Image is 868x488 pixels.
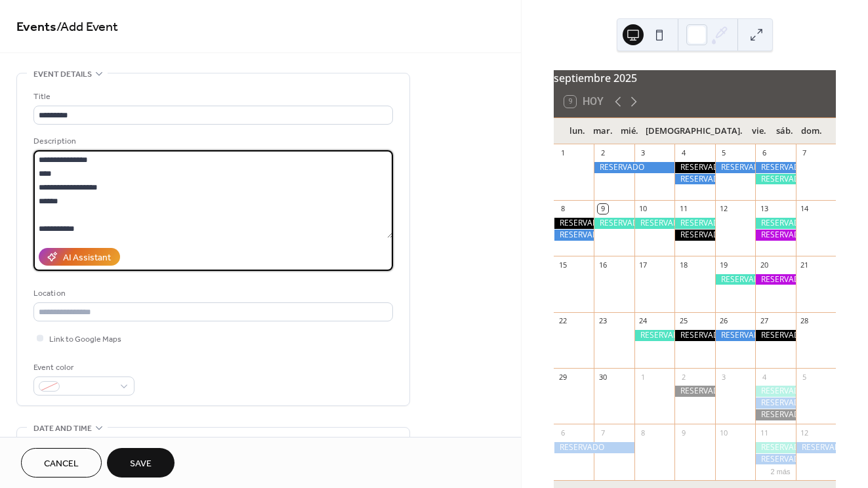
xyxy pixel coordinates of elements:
[678,428,688,437] div: 9
[800,428,810,437] div: 12
[674,174,714,185] div: RESERVADO
[719,204,729,214] div: 12
[558,372,568,382] div: 29
[638,316,648,326] div: 24
[674,218,714,229] div: RESERVADO
[755,386,795,397] div: RESERVADO
[33,287,390,300] div: Location
[674,330,714,341] div: RESERVADO
[598,428,608,437] div: 7
[715,330,755,341] div: RESERVADO
[755,330,795,341] div: RESERVADO
[558,260,568,270] div: 15
[107,448,175,478] button: Save
[719,428,729,437] div: 10
[558,204,568,214] div: 8
[678,372,688,382] div: 2
[798,118,825,144] div: dom.
[759,148,769,158] div: 6
[638,260,648,270] div: 17
[598,204,608,214] div: 9
[800,372,810,382] div: 5
[44,457,79,471] span: Cancel
[719,148,729,158] div: 5
[638,428,648,437] div: 8
[598,372,608,382] div: 30
[759,260,769,270] div: 20
[755,454,795,465] div: RESERVADO
[558,148,568,158] div: 1
[16,14,56,40] a: Events
[755,162,795,173] div: RESERVADO
[715,274,755,285] div: RESERVADO
[558,316,568,326] div: 22
[33,422,92,436] span: Date and time
[554,230,594,241] div: RESERVADO
[759,372,769,382] div: 4
[598,148,608,158] div: 2
[558,428,568,437] div: 6
[759,316,769,326] div: 27
[678,204,688,214] div: 11
[33,134,390,148] div: Description
[554,70,836,86] div: septiembre 2025
[49,333,121,346] span: Link to Google Maps
[634,218,674,229] div: RESERVADO
[56,14,118,40] span: / Add Event
[796,442,836,453] div: RESERVADO
[759,204,769,214] div: 13
[759,428,769,437] div: 11
[755,230,795,241] div: RESERVADO
[598,260,608,270] div: 16
[598,316,608,326] div: 23
[674,386,714,397] div: RESERVADO
[755,397,795,409] div: RESERVADO
[766,465,796,476] button: 2 más
[554,442,634,453] div: RESERVADO
[719,316,729,326] div: 26
[21,448,102,478] button: Cancel
[719,372,729,382] div: 3
[616,118,642,144] div: mié.
[564,118,590,144] div: lun.
[719,260,729,270] div: 19
[678,260,688,270] div: 18
[755,218,795,229] div: RESERVADO
[800,260,810,270] div: 21
[800,148,810,158] div: 7
[594,218,634,229] div: RESERVADO
[674,162,714,173] div: RESERVADO
[800,204,810,214] div: 14
[130,457,152,471] span: Save
[746,118,772,144] div: vie.
[755,442,795,453] div: RESERVADO
[638,372,648,382] div: 1
[755,274,795,285] div: RESERVADO
[755,409,795,420] div: RESERVADO
[33,361,132,375] div: Event color
[642,118,746,144] div: [DEMOGRAPHIC_DATA].
[678,148,688,158] div: 4
[638,204,648,214] div: 10
[33,90,390,104] div: Title
[715,162,755,173] div: RESERVADO
[39,248,120,266] button: AI Assistant
[33,68,92,81] span: Event details
[63,251,111,265] div: AI Assistant
[772,118,798,144] div: sáb.
[594,162,674,173] div: RESERVADO
[800,316,810,326] div: 28
[674,230,714,241] div: RESERVADO
[678,316,688,326] div: 25
[590,118,616,144] div: mar.
[638,148,648,158] div: 3
[554,218,594,229] div: RESERVADO
[634,330,674,341] div: RESERVADO
[755,174,795,185] div: RESERVADO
